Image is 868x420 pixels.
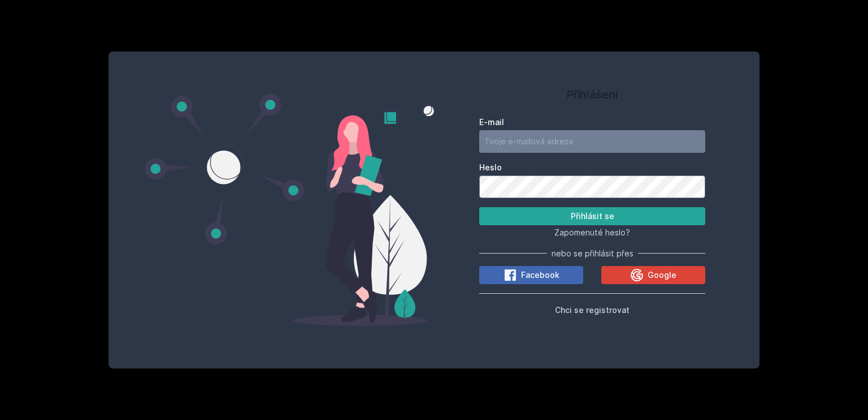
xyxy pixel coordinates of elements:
[479,266,583,284] button: Facebook
[554,228,630,237] span: Zapomenuté heslo?
[479,162,705,173] label: Heslo
[555,305,630,315] span: Chci se registrovat
[521,269,559,281] span: Facebook
[479,86,705,103] h1: Přihlášení
[555,303,630,316] button: Chci se registrovat
[552,248,633,259] span: nebo se přihlásit přes
[648,269,676,281] span: Google
[601,266,705,284] button: Google
[479,130,705,153] input: Tvoje e-mailová adresa
[479,117,705,128] label: E-mail
[479,207,705,225] button: Přihlásit se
